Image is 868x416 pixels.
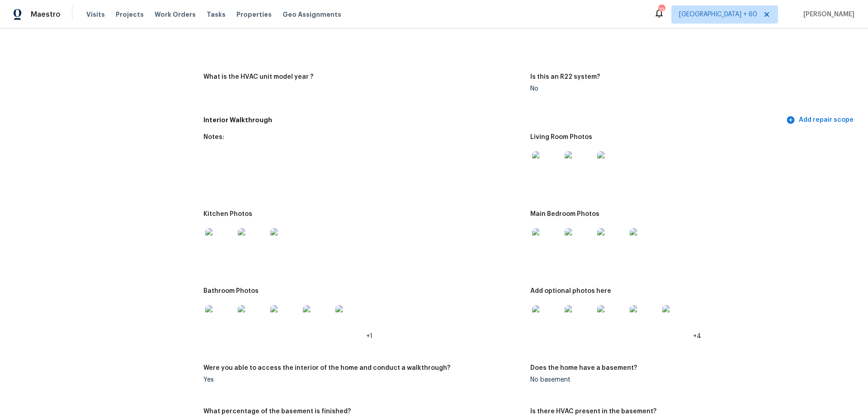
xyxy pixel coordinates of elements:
[800,10,854,19] span: [PERSON_NAME]
[207,11,226,18] span: Tasks
[283,10,341,19] span: Geo Assignments
[784,112,857,129] button: Add repair scope
[679,10,757,19] span: [GEOGRAPHIC_DATA] + 60
[788,115,854,126] span: Add repair scope
[203,377,523,383] div: Yes
[530,365,637,371] h5: Does the home have a basement?
[203,211,252,217] h5: Kitchen Photos
[116,10,144,19] span: Projects
[530,74,600,80] h5: Is this an R22 system?
[203,288,259,294] h5: Bathroom Photos
[658,5,665,14] div: 793
[530,408,656,415] h5: Is there HVAC present in the basement?
[203,408,351,415] h5: What percentage of the basement is finished?
[155,10,196,19] span: Work Orders
[530,377,850,383] div: No basement
[31,10,61,19] span: Maestro
[366,333,373,339] span: +1
[530,134,592,140] h5: Living Room Photos
[86,10,105,19] span: Visits
[203,134,224,140] h5: Notes:
[530,86,850,92] div: No
[203,74,313,80] h5: What is the HVAC unit model year ?
[236,10,272,19] span: Properties
[203,365,450,371] h5: Were you able to access the interior of the home and conduct a walkthrough?
[530,288,611,294] h5: Add optional photos here
[693,333,701,339] span: +4
[203,115,784,125] h5: Interior Walkthrough
[530,211,599,217] h5: Main Bedroom Photos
